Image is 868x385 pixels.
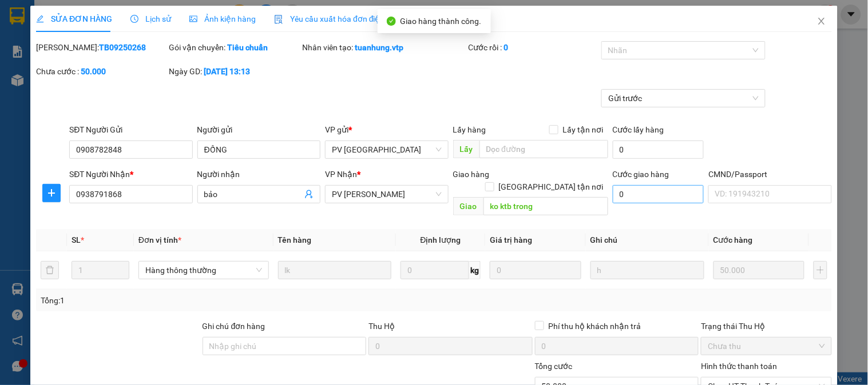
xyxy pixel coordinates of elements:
span: 07:19:16 [DATE] [109,51,161,60]
span: Cước hàng [714,235,753,244]
span: Lấy hàng [453,125,486,134]
span: Lịch sử [130,14,171,23]
div: Chưa cước : [36,65,167,78]
input: 0 [490,261,581,279]
input: Dọc đường [479,140,608,158]
button: Close [806,6,838,38]
label: Cước giao hàng [613,170,669,179]
b: tuanhung.vtp [355,43,403,52]
span: Ảnh kiện hàng [189,14,256,23]
b: TB09250268 [99,43,146,52]
button: plus [814,261,827,279]
div: Người gửi [197,123,320,136]
input: Ghi Chú [590,261,704,279]
input: Cước giao hàng [613,185,704,203]
span: [GEOGRAPHIC_DATA] tận nơi [494,181,608,193]
span: Hàng thông thường [145,262,262,279]
b: 0 [504,43,509,52]
img: logo [11,26,26,54]
button: plus [42,184,61,202]
span: Giao hàng [453,170,490,179]
span: Giao hàng thành công. [401,17,482,26]
th: Ghi chú [586,229,709,251]
span: Yêu cầu xuất hóa đơn điện tử [274,14,395,23]
span: GN09250344 [114,43,161,51]
span: plus [43,189,60,198]
b: [DATE] 13:13 [204,67,251,76]
span: PV Tân Bình [332,141,441,158]
b: 50.000 [81,67,106,76]
span: Nơi nhận: [88,79,106,96]
img: icon [274,15,283,24]
span: picture [189,15,197,23]
button: delete [41,261,59,279]
span: SỬA ĐƠN HÀNG [36,14,112,23]
span: Nơi gửi: [11,79,23,96]
span: Chưa thu [708,338,825,355]
div: CMND/Passport [708,168,831,181]
span: kg [469,261,481,279]
div: Ngày GD: [169,65,300,78]
div: Gói vận chuyển: [169,41,300,54]
input: Cước lấy hàng [613,141,704,159]
input: 0 [714,261,805,279]
strong: BIÊN NHẬN GỬI HÀNG HOÁ [39,69,133,77]
div: Người nhận [197,168,320,181]
span: Đơn vị tính [138,235,181,244]
span: PV Gia Nghĩa [332,186,441,203]
div: VP gửi [325,123,448,136]
input: VD: Bàn, Ghế [278,261,392,279]
div: Trạng thái Thu Hộ [701,320,831,332]
label: Cước lấy hàng [613,125,664,134]
span: SL [72,235,81,244]
input: Dọc đường [483,197,608,215]
span: Lấy tận nơi [558,123,608,136]
span: Gửi trước [608,90,759,107]
label: Hình thức thanh toán [701,362,777,371]
span: Giá trị hàng [490,235,532,244]
div: SĐT Người Gửi [69,123,192,136]
span: Giao [453,197,483,215]
span: close [817,17,826,26]
span: check-circle [387,17,396,26]
span: Định lượng [421,235,461,244]
span: Thu Hộ [368,322,395,331]
span: VP Nhận [325,170,357,179]
div: Nhân viên tạo: [302,41,466,54]
div: Tổng: 1 [41,294,336,307]
span: Phí thu hộ khách nhận trả [544,320,646,332]
span: clock-circle [130,15,138,23]
strong: CÔNG TY TNHH [GEOGRAPHIC_DATA] 214 QL13 - P.26 - Q.BÌNH THẠNH - TP HCM 1900888606 [30,18,93,61]
b: Tiêu chuẩn [228,43,268,52]
span: user-add [304,190,314,199]
div: SĐT Người Nhận [69,168,192,181]
input: Ghi chú đơn hàng [203,337,367,355]
span: Tổng cước [535,362,573,371]
span: Lấy [453,140,479,158]
span: VP 214 [115,80,133,86]
span: PV [PERSON_NAME] [39,80,83,93]
span: edit [36,15,44,23]
label: Ghi chú đơn hàng [203,322,265,331]
span: Tên hàng [278,235,312,244]
div: Cước rồi : [469,41,599,54]
div: [PERSON_NAME]: [36,41,167,54]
